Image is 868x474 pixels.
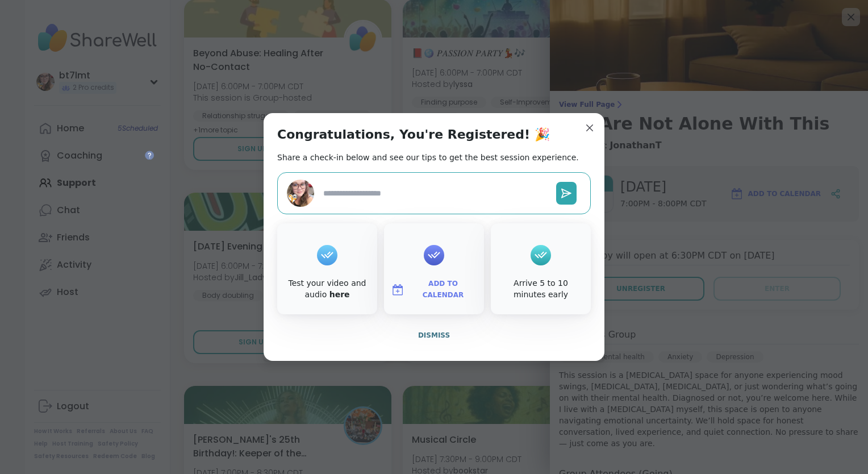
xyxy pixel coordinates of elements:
[391,283,404,297] img: ShareWell Logomark
[418,331,450,339] span: Dismiss
[329,290,350,299] a: here
[287,180,314,207] img: bt7lmt
[277,152,579,163] h2: Share a check-in below and see our tips to get the best session experience.
[409,278,477,301] span: Add to Calendar
[145,151,154,160] iframe: Spotlight
[386,278,482,302] button: Add to Calendar
[277,127,550,143] h1: Congratulations, You're Registered! 🎉
[493,278,589,300] div: Arrive 5 to 10 minutes early
[277,323,591,347] button: Dismiss
[279,278,375,300] div: Test your video and audio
